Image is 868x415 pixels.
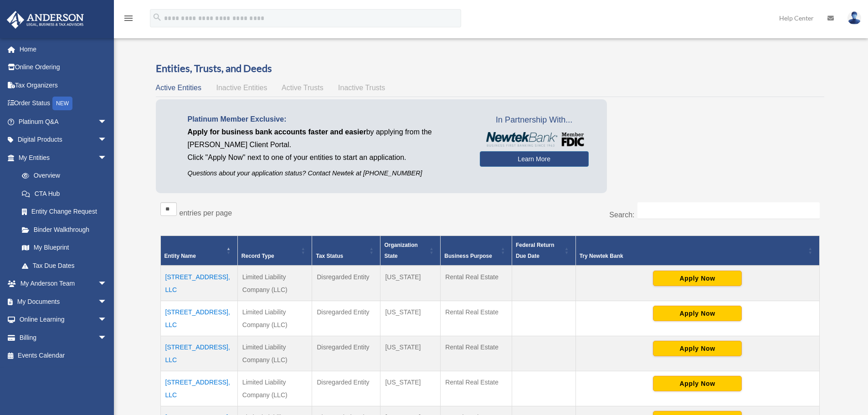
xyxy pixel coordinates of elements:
[316,253,343,259] span: Tax Status
[98,328,116,347] span: arrow_drop_down
[338,84,385,92] span: Inactive Trusts
[6,40,121,58] a: Home
[156,61,824,76] h3: Entities, Trusts, and Deeds
[13,239,116,257] a: My Blueprint
[480,113,589,128] span: In Partnership With...
[13,220,116,239] a: Binder Walkthrough
[380,371,441,406] td: [US_STATE]
[312,266,380,301] td: Disregarded Entity
[484,132,584,147] img: NewtekBankLogoSM.png
[216,84,267,92] span: Inactive Entities
[98,311,116,329] span: arrow_drop_down
[847,11,861,25] img: User Pic
[6,94,121,113] a: Order StatusNEW
[441,371,512,406] td: Rental Real Estate
[380,336,441,371] td: [US_STATE]
[441,336,512,371] td: Rental Real Estate
[98,131,116,149] span: arrow_drop_down
[516,242,555,259] span: Federal Return Due Date
[188,113,466,126] p: Platinum Member Exclusive:
[441,301,512,336] td: Rental Real Estate
[575,236,819,266] th: Try Newtek Bank : Activate to sort
[188,126,466,151] p: by applying from the [PERSON_NAME] Client Portal.
[237,371,312,406] td: Limited Liability Company (LLC)
[312,301,380,336] td: Disregarded Entity
[123,16,134,24] a: menu
[237,336,312,371] td: Limited Liability Company (LLC)
[160,301,237,336] td: [STREET_ADDRESS], LLC
[13,203,116,221] a: Entity Change Request
[6,328,121,347] a: Billingarrow_drop_down
[98,275,116,293] span: arrow_drop_down
[609,211,634,219] label: Search:
[6,292,121,311] a: My Documentsarrow_drop_down
[164,253,196,259] span: Entity Name
[380,301,441,336] td: [US_STATE]
[160,336,237,371] td: [STREET_ADDRESS], LLC
[188,151,466,164] p: Click "Apply Now" next to one of your entities to start an application.
[653,271,742,286] button: Apply Now
[4,11,87,29] img: Anderson Advisors Platinum Portal
[6,76,121,94] a: Tax Organizers
[237,266,312,301] td: Limited Liability Company (LLC)
[580,251,806,261] div: Try Newtek Bank
[380,266,441,301] td: [US_STATE]
[6,275,121,293] a: My Anderson Teamarrow_drop_down
[441,236,512,266] th: Business Purpose: Activate to sort
[653,306,742,321] button: Apply Now
[441,266,512,301] td: Rental Real Estate
[98,292,116,311] span: arrow_drop_down
[123,13,134,24] i: menu
[6,131,121,149] a: Digital Productsarrow_drop_down
[152,12,162,22] i: search
[480,151,589,167] a: Learn More
[282,84,324,92] span: Active Trusts
[312,336,380,371] td: Disregarded Entity
[6,311,121,329] a: Online Learningarrow_drop_down
[98,113,116,131] span: arrow_drop_down
[6,58,121,77] a: Online Ordering
[188,128,366,136] span: Apply for business bank accounts faster and easier
[312,236,380,266] th: Tax Status: Activate to sort
[160,236,237,266] th: Entity Name: Activate to invert sorting
[52,97,72,110] div: NEW
[156,84,201,92] span: Active Entities
[237,236,312,266] th: Record Type: Activate to sort
[380,236,441,266] th: Organization State: Activate to sort
[188,168,466,179] p: Questions about your application status? Contact Newtek at [PHONE_NUMBER]
[13,256,116,275] a: Tax Due Dates
[160,266,237,301] td: [STREET_ADDRESS], LLC
[160,371,237,406] td: [STREET_ADDRESS], LLC
[13,167,112,185] a: Overview
[653,376,742,391] button: Apply Now
[384,242,417,259] span: Organization State
[98,149,116,167] span: arrow_drop_down
[6,113,121,131] a: Platinum Q&Aarrow_drop_down
[653,341,742,356] button: Apply Now
[241,253,274,259] span: Record Type
[512,236,575,266] th: Federal Return Due Date: Activate to sort
[312,371,380,406] td: Disregarded Entity
[237,301,312,336] td: Limited Liability Company (LLC)
[6,149,116,167] a: My Entitiesarrow_drop_down
[444,253,492,259] span: Business Purpose
[180,209,232,217] label: entries per page
[13,184,116,203] a: CTA Hub
[6,347,121,365] a: Events Calendar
